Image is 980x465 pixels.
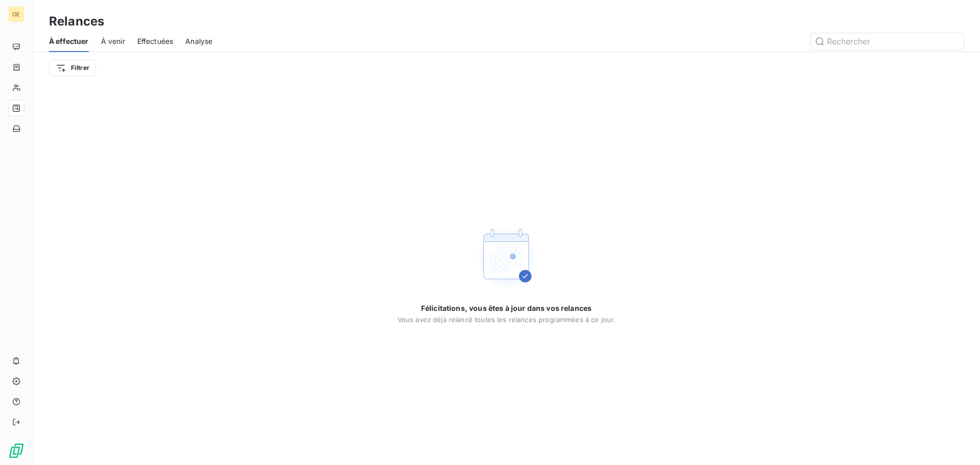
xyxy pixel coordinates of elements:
[8,443,24,459] img: Logo LeanPay
[137,36,174,46] span: Effectuées
[8,6,24,22] div: OE
[945,430,970,455] iframe: Intercom live chat
[474,226,539,291] img: Empty state
[101,36,125,46] span: À venir
[421,303,592,313] span: Félicitations, vous êtes à jour dans vos relances
[49,12,104,31] h3: Relances
[49,60,96,76] button: Filtrer
[398,315,616,324] span: Vous avez déjà relancé toutes les relances programmées à ce jour.
[49,36,89,46] span: À effectuer
[185,36,212,46] span: Analyse
[811,33,964,50] input: Rechercher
